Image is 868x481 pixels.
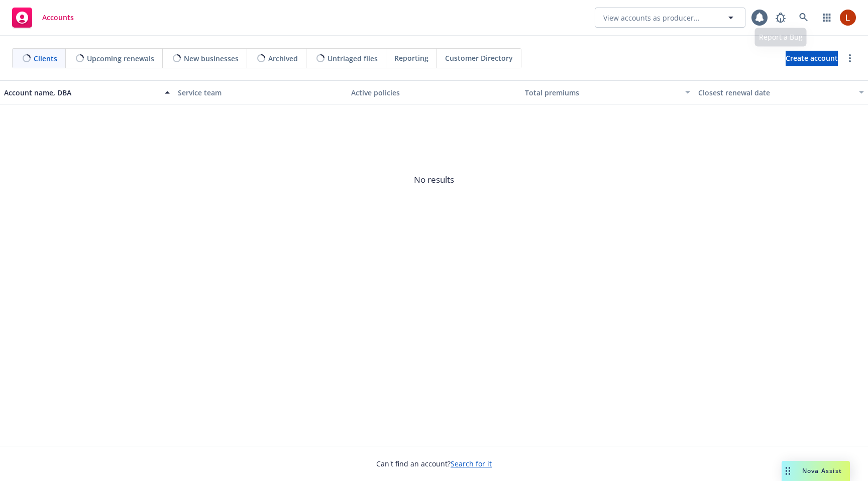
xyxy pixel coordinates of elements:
div: Drag to move [782,461,794,481]
span: Archived [268,53,298,64]
span: Clients [34,53,57,64]
div: Service team [178,87,344,98]
span: Create account [786,49,838,68]
span: Reporting [394,53,428,63]
a: Create account [786,51,838,66]
span: New businesses [184,53,239,64]
div: Total premiums [525,87,680,98]
img: photo [840,10,856,26]
button: Nova Assist [782,461,850,481]
button: Active policies [347,80,521,104]
span: Nova Assist [802,466,842,475]
button: Service team [174,80,348,104]
a: more [844,52,856,64]
span: Upcoming renewals [87,53,154,64]
span: View accounts as producer... [603,13,700,23]
span: Customer Directory [445,53,513,63]
div: Account name, DBA [4,87,159,98]
span: Can't find an account? [376,458,492,469]
a: Switch app [817,8,837,28]
button: Closest renewal date [694,80,868,104]
span: Untriaged files [328,53,378,64]
div: Closest renewal date [698,87,853,98]
button: View accounts as producer... [595,8,745,28]
div: Active policies [351,87,517,98]
a: Report a Bug [771,8,791,28]
span: Accounts [42,14,74,22]
a: Search for it [451,459,492,468]
a: Accounts [8,4,78,32]
a: Search [794,8,814,28]
button: Total premiums [521,80,695,104]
